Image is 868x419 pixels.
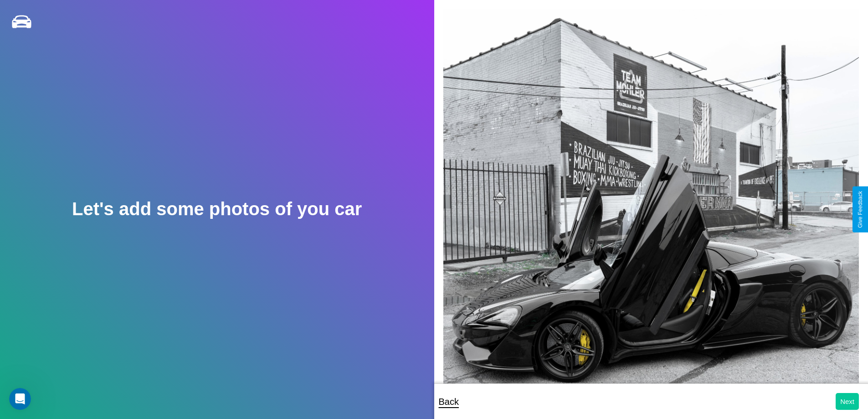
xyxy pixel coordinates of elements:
[836,393,859,410] button: Next
[439,393,459,410] p: Back
[72,199,362,219] h2: Let's add some photos of you car
[857,191,863,228] div: Give Feedback
[443,9,859,400] img: posted
[9,388,31,410] iframe: Intercom live chat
